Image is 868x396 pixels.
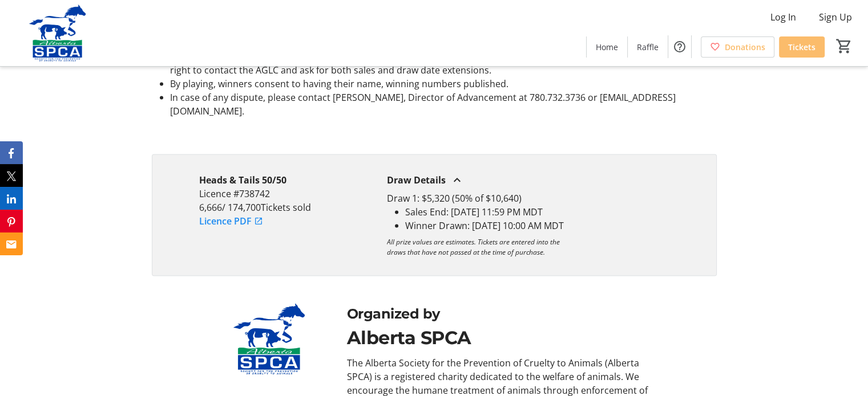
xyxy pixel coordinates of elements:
[596,41,618,53] span: Home
[199,214,263,227] a: Licence PDF
[834,36,854,56] button: Cart
[199,186,340,200] p: Licence #738742
[199,173,286,186] strong: Heads & Tails 50/50
[347,303,663,324] div: Organized by
[205,303,333,375] img: Alberta SPCA logo
[347,324,663,351] div: Alberta SPCA
[387,236,575,257] p: All prize values are estimates. Tickets are entered into the draws that have not passed at the ti...
[7,5,108,62] img: Alberta SPCA's Logo
[387,191,669,205] p: Draw 1: $5,320 (50% of $10,640)
[405,218,669,232] li: Winner Drawn: [DATE] 10:00 AM MDT
[788,41,815,53] span: Tickets
[199,200,340,214] p: 6,666 / 174,700 Tickets sold
[628,36,668,58] a: Raffle
[170,76,717,90] li: By playing, winners consent to having their name, winning numbers published.
[725,41,765,53] span: Donations
[761,8,805,26] button: Log In
[770,10,796,24] span: Log In
[587,36,627,58] a: Home
[637,41,659,53] span: Raffle
[819,10,852,24] span: Sign Up
[810,8,861,26] button: Sign Up
[405,205,669,218] li: Sales End: [DATE] 11:59 PM MDT
[668,35,691,58] button: Help
[701,36,774,58] a: Donations
[387,173,669,186] div: Draw Details
[779,36,825,58] a: Tickets
[387,191,669,257] div: Draw Details
[170,90,717,117] li: In case of any dispute, please contact [PERSON_NAME], Director of Advancement at 780.732.3736 or ...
